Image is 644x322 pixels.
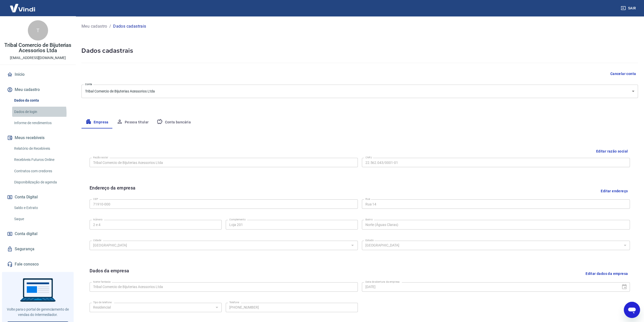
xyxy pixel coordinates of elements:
a: Conta digital [6,228,70,239]
a: Dados de login [12,107,70,117]
a: Contratos com credores [12,166,70,176]
a: Início [6,69,70,80]
h5: Dados cadastrais [81,47,638,55]
label: Cidade [93,238,101,242]
button: Pessoa titular [113,116,153,128]
label: Tipo de telefone [93,300,112,304]
img: Vindi [6,0,39,16]
a: Fale conosco [6,259,70,270]
p: Dados cadastrais [113,23,146,29]
label: CNPJ [365,156,372,159]
label: Nome fantasia [93,280,111,284]
div: Tribal Comercio de Bijuterias Acessorios Ltda [81,85,638,98]
span: Conta digital [15,230,37,237]
iframe: Botão para abrir a janela de mensagens, conversa em andamento [624,302,640,318]
label: Telefone [229,300,239,304]
button: Cancelar conta [608,69,638,79]
button: Meu cadastro [6,84,70,95]
button: Empresa [81,116,113,128]
label: Conta [85,82,92,86]
label: Estado [365,238,374,242]
a: Saldo e Extrato [12,203,70,213]
p: [EMAIL_ADDRESS][DOMAIN_NAME] [10,55,66,61]
a: Segurança [6,243,70,255]
input: Digite aqui algumas palavras para buscar a cidade [91,242,348,249]
h6: Endereço da empresa [90,184,136,197]
button: Sair [620,4,638,13]
a: Informe de rendimentos [12,118,70,128]
div: T [28,20,48,41]
input: DD/MM/YYYY [362,282,617,292]
a: Meu cadastro [81,23,107,29]
a: Disponibilização de agenda [12,177,70,187]
a: Dados da conta [12,95,70,106]
h6: Dados da empresa [90,267,129,280]
button: Editar dados da empresa [584,267,630,280]
button: Editar endereço [599,184,630,197]
label: Complemento [229,218,246,221]
button: Conta Digital [6,192,70,203]
label: Data de abertura da empresa [365,280,400,284]
label: Rua [365,197,370,201]
p: / [109,23,111,29]
button: Editar razão social [594,147,630,156]
label: Bairro [365,218,372,221]
label: Razão social [93,156,108,159]
a: Recebíveis Futuros Online [12,155,70,165]
button: Meus recebíveis [6,132,70,143]
label: Número [93,218,102,221]
a: Saque [12,214,70,224]
p: Tribal Comercio de Bijuterias Acessorios Ltda [4,43,72,53]
a: Relatório de Recebíveis [12,143,70,154]
label: CEP [93,197,98,201]
button: Conta bancária [153,116,195,128]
